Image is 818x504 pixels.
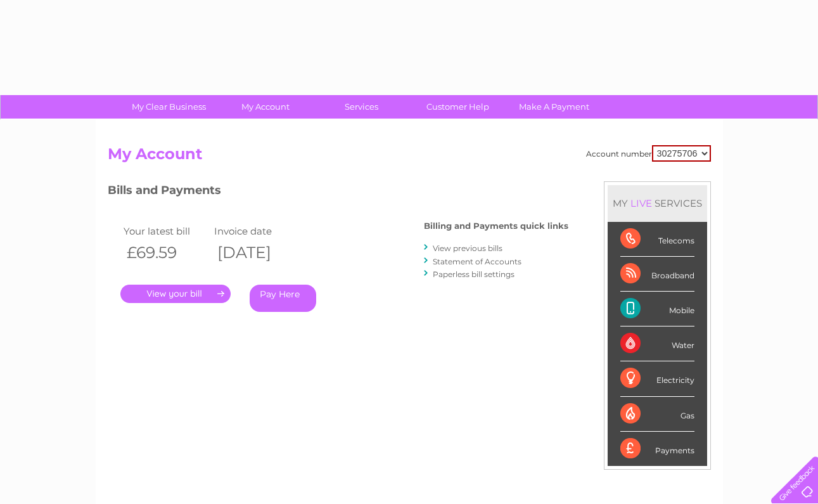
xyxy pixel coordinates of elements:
td: Your latest bill [120,223,212,240]
div: Gas [620,397,694,432]
div: Telecoms [620,222,694,257]
th: £69.59 [120,240,212,266]
div: Electricity [620,361,694,396]
a: Customer Help [406,95,510,119]
a: . [120,285,231,303]
a: Services [309,95,414,119]
div: Account number [586,145,711,162]
div: Payments [620,432,694,466]
div: Mobile [620,292,694,326]
a: View previous bills [433,243,502,253]
div: Water [620,326,694,361]
a: Statement of Accounts [433,257,521,266]
a: My Clear Business [117,95,221,119]
td: Invoice date [211,223,302,240]
h2: My Account [108,145,711,169]
a: Paperless bill settings [433,269,514,279]
a: My Account [213,95,317,119]
div: LIVE [628,197,655,209]
div: Broadband [620,257,694,292]
h3: Bills and Payments [108,181,568,204]
th: [DATE] [211,240,302,266]
h4: Billing and Payments quick links [424,221,568,231]
a: Make A Payment [502,95,606,119]
a: Pay Here [250,285,316,312]
div: MY SERVICES [608,185,707,221]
